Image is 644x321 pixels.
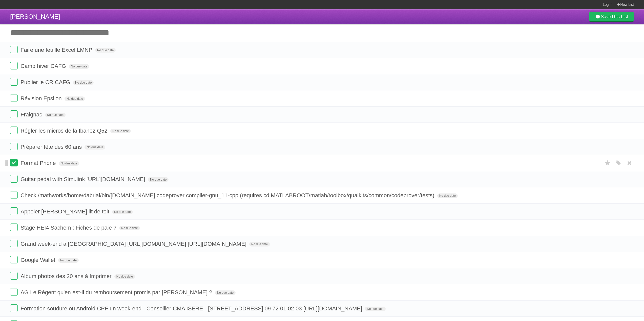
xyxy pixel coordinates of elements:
[20,208,111,215] span: Appeler [PERSON_NAME] lit de toit
[365,307,385,311] span: No due date
[20,128,109,134] span: Régler les micros de la Ibanez Q52
[85,145,105,150] span: No due date
[20,257,56,263] span: Google Wallet
[10,46,18,53] label: Done
[10,143,18,150] label: Done
[10,94,18,102] label: Done
[65,96,85,101] span: No due date
[10,240,18,247] label: Done
[589,12,634,22] a: SaveThis List
[10,207,18,215] label: Done
[20,144,83,150] span: Préparer fête des 60 ans
[20,79,72,85] span: Publier le CR CAFG
[10,304,18,312] label: Done
[10,256,18,263] label: Done
[95,48,116,53] span: No due date
[112,210,133,214] span: No due date
[20,63,67,69] span: Camp hiver CAFG
[45,113,66,117] span: No due date
[249,242,270,246] span: No due date
[10,13,60,20] span: [PERSON_NAME]
[215,290,236,295] span: No due date
[10,127,18,134] label: Done
[20,273,113,279] span: Album photos des 20 ans à Imprimer
[119,226,140,230] span: No due date
[10,224,18,231] label: Done
[114,274,135,279] span: No due date
[611,14,628,19] b: This List
[10,272,18,280] label: Done
[20,176,147,182] span: Guitar pedal with Simulink [URL][DOMAIN_NAME]
[58,258,79,263] span: No due date
[148,177,169,182] span: No due date
[73,80,94,85] span: No due date
[20,241,248,247] span: Grand week-end à [GEOGRAPHIC_DATA] [URL][DOMAIN_NAME] [URL][DOMAIN_NAME]
[603,159,613,167] label: Star task
[20,225,118,231] span: Stage HEI4 Sachem : Fiches de paie ?
[10,62,18,69] label: Done
[10,175,18,183] label: Done
[110,129,131,133] span: No due date
[10,78,18,86] label: Done
[69,64,89,69] span: No due date
[20,289,213,295] span: AG Le Régent qu'en est-il du remboursement promis par [PERSON_NAME] ?
[20,160,57,166] span: Format Phone
[10,191,18,199] label: Done
[20,47,94,53] span: Faire une feuille Excel LMNP
[10,110,18,118] label: Done
[437,193,458,198] span: No due date
[59,161,79,166] span: No due date
[20,111,44,118] span: Fraignac
[20,192,436,199] span: Check /mathworks/home/dabrial/bin/[DOMAIN_NAME] codeprover compiler-gnu_11-cpp (requires cd MATLA...
[10,288,18,296] label: Done
[20,305,363,312] span: Formation soudure ou Android CPF un week-end - Conseiller CMA ISERE - [STREET_ADDRESS] 09 72 01 0...
[20,95,63,102] span: Révision Epsilon
[10,159,18,166] label: Done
